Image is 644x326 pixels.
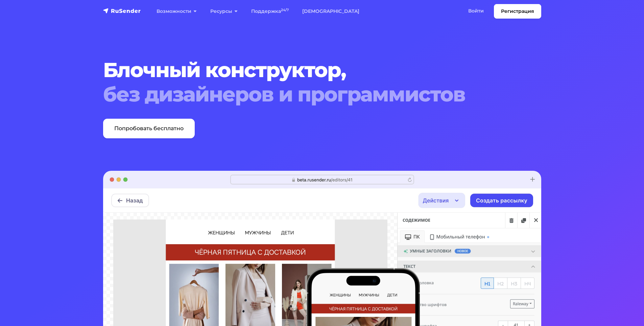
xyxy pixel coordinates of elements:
[103,58,504,107] h1: Блочный конструктор,
[103,82,504,107] span: без дизайнеров и программистов
[244,4,295,18] a: Поддержка24/7
[295,4,366,18] a: [DEMOGRAPHIC_DATA]
[204,4,244,18] a: Ресурсы
[461,4,491,18] a: Войти
[103,119,195,138] a: Попробовать бесплатно
[494,4,541,19] a: Регистрация
[103,7,141,14] img: RuSender
[281,8,289,12] sup: 24/7
[150,4,204,18] a: Возможности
